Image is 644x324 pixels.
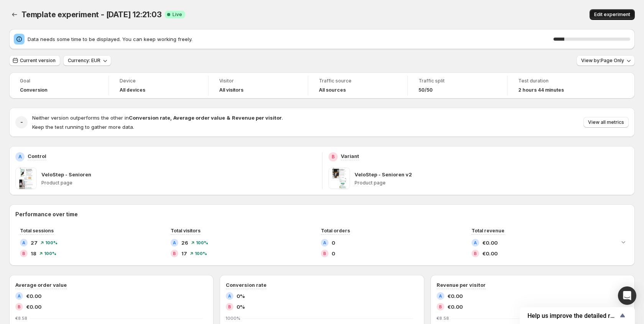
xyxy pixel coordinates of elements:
[228,294,231,298] h2: A
[18,154,22,160] h2: A
[518,77,596,94] a: Test duration2 hours 44 minutes
[15,211,629,218] h2: Performance over time
[195,251,207,256] span: 100 %
[577,55,635,66] button: View by:Page Only
[120,87,145,93] h4: All devices
[171,228,200,234] span: Total visitors
[173,115,225,121] strong: Average order value
[321,228,350,234] span: Total orders
[31,250,36,257] span: 18
[439,294,442,298] h2: A
[518,78,596,84] span: Test duration
[527,311,627,320] button: Show survey - Help us improve the detailed report for A/B campaigns
[20,78,98,84] span: Goal
[341,152,359,160] p: Variant
[22,240,25,245] h2: A
[355,180,629,186] p: Product page
[482,239,498,247] span: €0.00
[226,316,240,321] text: 1000%
[447,303,463,311] span: €0.00
[20,77,98,94] a: GoalConversion
[237,303,245,311] span: 0%
[32,124,134,130] span: Keep the test running to gather more data.
[618,286,636,305] div: Open Intercom Messenger
[590,9,635,20] button: Edit experiment
[219,87,243,93] h4: All visitors
[474,251,477,256] h2: B
[472,228,504,234] span: Total revenue
[329,168,350,189] img: VeloStep - Senioren v2
[583,117,629,128] button: View all metrics
[68,58,100,64] span: Currency: EUR
[227,115,230,121] strong: &
[332,239,335,247] span: 0
[219,77,297,94] a: VisitorAll visitors
[518,87,564,93] span: 2 hours 44 minutes
[18,304,21,309] h2: B
[32,115,283,121] span: Neither version outperforms the other in .
[26,292,41,300] span: €0.00
[120,78,197,84] span: Device
[419,77,496,94] a: Traffic split50/50
[332,250,335,257] span: 0
[618,237,629,247] button: Expand chart
[181,250,187,257] span: 17
[226,281,266,289] h3: Conversion rate
[15,168,37,189] img: VeloStep - Senioren
[44,251,56,256] span: 100 %
[41,171,91,178] p: VeloStep - Senioren
[9,55,60,66] button: Current version
[21,10,162,19] span: Template experiment - [DATE] 12:21:03
[31,239,38,247] span: 27
[173,251,176,256] h2: B
[181,239,188,247] span: 26
[437,316,449,321] text: €8.58
[120,77,197,94] a: DeviceAll devices
[319,78,397,84] span: Traffic source
[332,154,335,160] h2: B
[41,180,316,186] p: Product page
[28,152,46,160] p: Control
[437,281,486,289] h3: Revenue per visitor
[20,228,54,234] span: Total sessions
[196,240,208,245] span: 100 %
[170,115,172,121] strong: ,
[323,251,326,256] h2: B
[63,55,111,66] button: Currency: EUR
[419,78,496,84] span: Traffic split
[9,9,20,20] button: Back
[129,115,170,121] strong: Conversion rate
[228,304,231,309] h2: B
[20,87,48,93] span: Conversion
[173,240,176,245] h2: A
[588,119,624,125] span: View all metrics
[22,251,25,256] h2: B
[15,316,27,321] text: €8.58
[28,35,554,43] span: Data needs some time to be displayed. You can keep working freely.
[20,118,23,126] h2: -
[237,292,245,300] span: 0%
[20,58,56,64] span: Current version
[323,240,326,245] h2: A
[15,281,67,289] h3: Average order value
[527,312,618,319] span: Help us improve the detailed report for A/B campaigns
[18,294,21,298] h2: A
[355,171,412,178] p: VeloStep - Senioren v2
[439,304,442,309] h2: B
[581,58,624,64] span: View by: Page Only
[319,87,346,93] h4: All sources
[419,87,433,93] span: 50/50
[232,115,282,121] strong: Revenue per visitor
[45,240,58,245] span: 100 %
[26,303,41,311] span: €0.00
[594,12,630,18] span: Edit experiment
[482,250,498,257] span: €0.00
[447,292,463,300] span: €0.00
[219,78,297,84] span: Visitor
[319,77,397,94] a: Traffic sourceAll sources
[172,12,182,18] span: Live
[474,240,477,245] h2: A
